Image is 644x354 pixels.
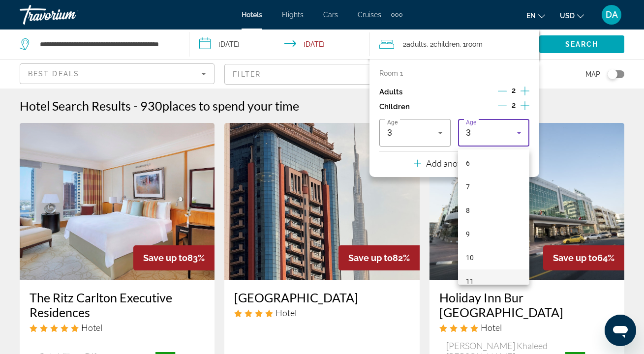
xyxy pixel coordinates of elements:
[458,269,529,293] mat-option: 11 years old
[466,252,474,264] span: 10
[466,228,470,240] span: 9
[466,275,474,287] span: 11
[458,151,529,175] mat-option: 6 years old
[458,175,529,199] mat-option: 7 years old
[466,205,470,216] span: 8
[458,199,529,222] mat-option: 8 years old
[605,315,636,346] iframe: Кнопка запуска окна обмена сообщениями
[466,157,470,169] span: 6
[458,222,529,246] mat-option: 9 years old
[466,181,470,193] span: 7
[458,246,529,269] mat-option: 10 years old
